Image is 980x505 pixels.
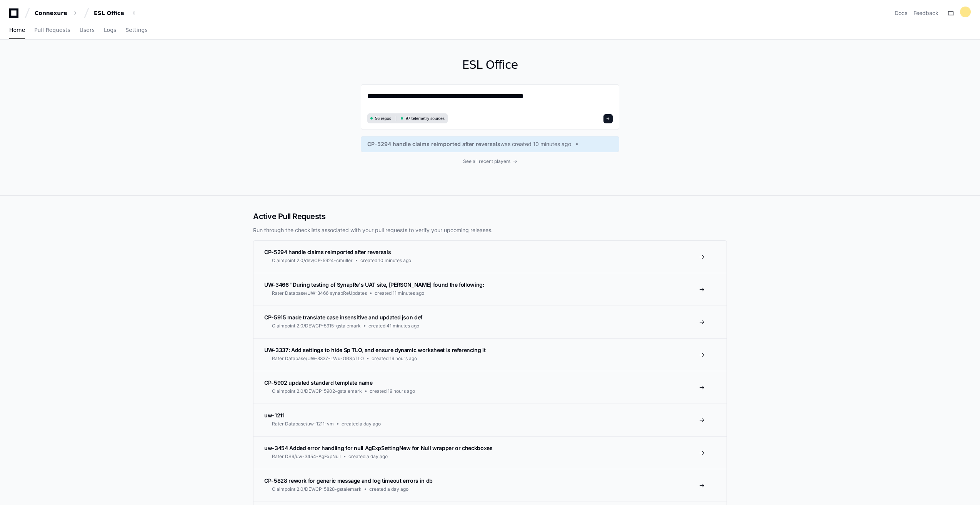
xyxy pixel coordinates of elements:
span: Settings [125,28,147,32]
span: Rater DS9/uw-3454-AgExpNull [272,454,341,460]
span: created 11 minutes ago [375,290,424,296]
a: See all recent players [361,158,619,164]
span: Users [80,28,95,32]
h2: Active Pull Requests [253,211,727,222]
span: Claimpoint 2.0/DEV/CP-5915-gstalemark [272,323,361,329]
span: CP-5828 rework for generic message and log timeout errors in db [264,477,433,484]
span: created 41 minutes ago [368,323,419,329]
div: Connexure [35,9,68,17]
span: uw-3454 Added error handling for null AgExpSettingNew for Null wrapper or checkboxes [264,445,493,451]
span: CP-5915 made translate case insensitive and updated json def [264,314,422,321]
span: created 19 hours ago [370,388,415,394]
span: 56 repos [375,116,391,121]
button: Feedback [913,9,938,17]
span: CP-5294 handle claims reimported after reversals [264,249,391,255]
span: created a day ago [348,454,388,460]
span: Claimpoint 2.0/DEV/CP-5828-gstalemark [272,486,362,492]
span: created a day ago [342,421,381,427]
p: Run through the checklists associated with your pull requests to verify your upcoming releases. [253,226,727,234]
a: uw-1211Rater Database/uw-1211-vmcreated a day ago [253,404,727,436]
a: uw-3454 Added error handling for null AgExpSettingNew for Null wrapper or checkboxesRater DS9/uw-... [253,436,727,469]
button: Connexure [32,6,81,20]
a: CP-5294 handle claims reimported after reversalswas created 10 minutes ago [367,140,613,148]
div: ESL Office [94,9,127,17]
a: Docs [895,9,907,17]
a: Users [80,22,95,39]
span: UW-3466 "During testing of SynapRe's UAT site, [PERSON_NAME] found the following: [264,281,484,288]
span: UW-3337: Add settings to hide Sp TLO, and ensure dynamic worksheet is referencing it [264,347,486,353]
span: CP-5902 updated standard template name [264,379,373,386]
span: Logs [104,28,116,32]
a: Pull Requests [34,22,70,39]
span: Claimpoint 2.0/DEV/CP-5902-gstalemark [272,388,362,394]
span: uw-1211 [264,412,285,419]
span: was created 10 minutes ago [500,140,571,148]
span: Claimpoint 2.0/dev/CP-5924-cmuller [272,257,353,264]
a: UW-3466 "During testing of SynapRe's UAT site, [PERSON_NAME] found the following:Rater Database/U... [253,273,727,306]
a: Settings [125,22,147,39]
button: ESL Office [91,6,140,20]
span: created 19 hours ago [372,355,417,362]
span: 97 telemetry sources [405,116,444,121]
span: See all recent players [463,158,510,164]
span: created a day ago [369,486,408,492]
a: CP-5902 updated standard template nameClaimpoint 2.0/DEV/CP-5902-gstalemarkcreated 19 hours ago [253,371,727,404]
a: CP-5294 handle claims reimported after reversalsClaimpoint 2.0/dev/CP-5924-cmullercreated 10 minu... [253,241,727,273]
span: Rater Database/UW-3337-LWu-ORSpTLO [272,355,364,362]
span: CP-5294 handle claims reimported after reversals [367,140,500,148]
a: Home [9,22,25,39]
a: UW-3337: Add settings to hide Sp TLO, and ensure dynamic worksheet is referencing itRater Databas... [253,338,727,371]
a: CP-5828 rework for generic message and log timeout errors in dbClaimpoint 2.0/DEV/CP-5828-gstalem... [253,469,727,502]
h1: ESL Office [361,58,619,72]
a: CP-5915 made translate case insensitive and updated json defClaimpoint 2.0/DEV/CP-5915-gstalemark... [253,306,727,338]
span: Rater Database/UW-3466_synapReUpdates [272,290,367,296]
span: Rater Database/uw-1211-vm [272,421,334,427]
span: Home [9,28,25,32]
span: created 10 minutes ago [360,257,411,264]
span: Pull Requests [34,28,70,32]
a: Logs [104,22,116,39]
